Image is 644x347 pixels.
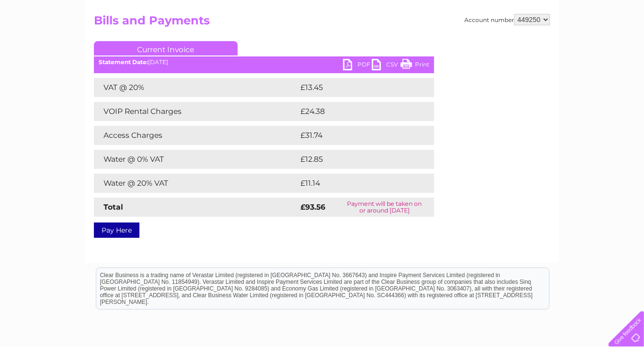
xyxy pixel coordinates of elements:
a: Pay Here [94,223,139,238]
a: Energy [499,41,520,48]
strong: Total [103,202,123,212]
div: Clear Business is a trading name of Verastar Limited (registered in [GEOGRAPHIC_DATA] No. 3667643... [96,5,549,46]
a: 0333 014 3131 [463,5,529,17]
a: Print [401,59,429,73]
a: Contact [580,41,604,48]
td: £24.38 [298,102,415,121]
a: Current Invoice [94,41,238,56]
a: Log out [612,41,635,48]
a: CSV [372,59,401,73]
a: PDF [343,59,372,73]
td: VOIP Rental Charges [94,102,298,121]
strong: £93.56 [300,202,325,212]
a: Telecoms [526,41,555,48]
td: £11.14 [298,174,412,193]
b: Statement Date: [99,58,148,66]
td: Payment will be taken on or around [DATE] [335,198,434,217]
td: £13.45 [298,78,414,97]
img: logo.png [23,25,71,54]
td: £12.85 [298,150,414,169]
td: £31.74 [298,126,414,145]
td: Water @ 20% VAT [94,174,298,193]
a: Blog [561,41,575,48]
div: Account number [464,14,550,25]
div: [DATE] [94,59,434,66]
h2: Bills and Payments [94,14,550,32]
td: Water @ 0% VAT [94,150,298,169]
td: VAT @ 20% [94,78,298,97]
td: Access Charges [94,126,298,145]
a: Water [475,41,494,48]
